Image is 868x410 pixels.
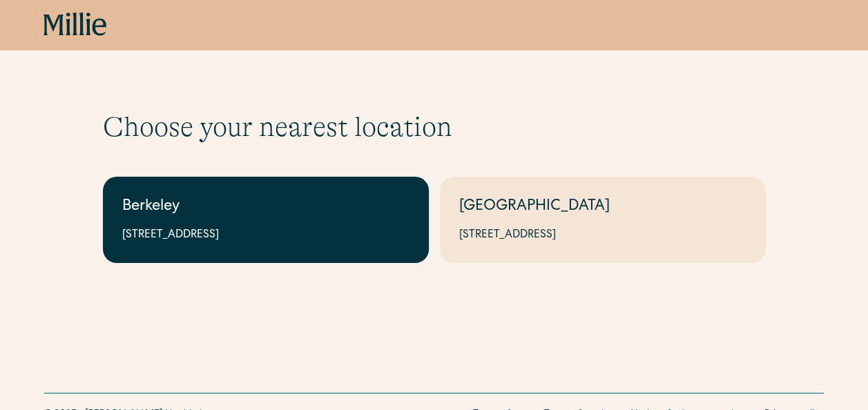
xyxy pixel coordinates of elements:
h1: Choose your nearest location [103,110,766,144]
div: [STREET_ADDRESS] [459,227,746,244]
div: [STREET_ADDRESS] [122,227,409,244]
div: [GEOGRAPHIC_DATA] [459,196,746,219]
a: home [44,12,107,37]
div: Berkeley [122,196,409,219]
a: Berkeley[STREET_ADDRESS] [103,177,429,263]
a: [GEOGRAPHIC_DATA][STREET_ADDRESS] [440,177,766,263]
